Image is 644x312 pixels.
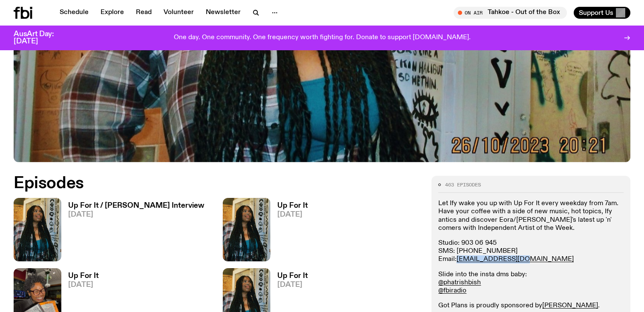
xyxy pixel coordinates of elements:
[438,271,624,295] p: Slide into the insta dms baby:
[574,7,630,19] button: Support Us
[223,198,270,261] img: Ify - a Brown Skin girl with black braided twists, looking up to the side with her tongue stickin...
[277,272,308,280] h3: Up For It
[55,7,94,19] a: Schedule
[277,211,308,218] span: [DATE]
[68,272,99,280] h3: Up For It
[68,281,99,289] span: [DATE]
[201,7,246,19] a: Newsletter
[14,176,421,191] h2: Episodes
[438,302,624,310] p: Got Plans is proudly sponsored by .
[454,7,567,19] button: On AirTahkoe - Out of the Box
[14,198,61,261] img: Ify - a Brown Skin girl with black braided twists, looking up to the side with her tongue stickin...
[438,287,466,294] a: @fbiradio
[445,183,481,187] span: 463 episodes
[457,256,574,263] a: [EMAIL_ADDRESS][DOMAIN_NAME]
[131,7,157,19] a: Read
[542,302,598,309] a: [PERSON_NAME]
[158,7,199,19] a: Volunteer
[438,279,481,286] a: @phatrishbish
[438,200,624,232] p: Let Ify wake you up with Up For It every weekday from 7am. Have your coffee with a side of new mu...
[174,34,471,42] p: One day. One community. One frequency worth fighting for. Donate to support [DOMAIN_NAME].
[277,281,308,289] span: [DATE]
[95,7,129,19] a: Explore
[68,211,204,218] span: [DATE]
[14,31,68,45] h3: AusArt Day: [DATE]
[579,9,613,17] span: Support Us
[270,202,308,261] a: Up For It[DATE]
[61,202,204,261] a: Up For It / [PERSON_NAME] Interview[DATE]
[438,239,624,264] p: Studio: 903 06 945 SMS: [PHONE_NUMBER] Email:
[277,202,308,209] h3: Up For It
[68,202,204,209] h3: Up For It / [PERSON_NAME] Interview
